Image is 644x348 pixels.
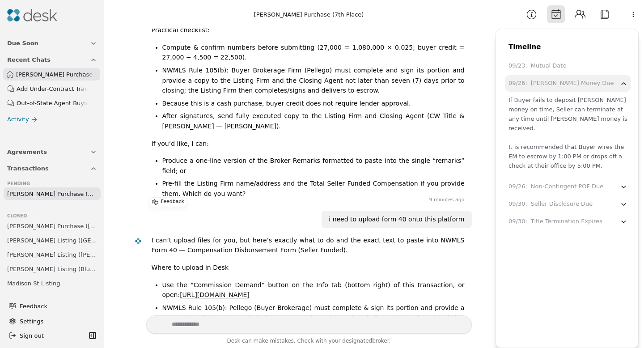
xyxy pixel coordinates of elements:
li: After signatures, send fully executed copy to the Listing Firm and Closing Agent (CW Title & [PER... [162,111,465,131]
span: Sign out [20,331,44,340]
div: Timeline [496,42,638,52]
div: Mutual Date [531,61,567,71]
div: i need to upload form 40 onto this platform [329,214,464,225]
div: Add Under-Contract Transaction in Desk [17,84,88,93]
div: Out-of-State Agent Buying in [US_STATE] [17,98,88,108]
a: Out-of-State Agent Buying in [US_STATE] [3,97,100,109]
a: Add Under-Contract Transaction in Desk [3,82,100,95]
li: Because this is a cash purchase, buyer credit does not require lender approval. [162,98,465,109]
button: Feedback [4,298,97,314]
div: [PERSON_NAME] Money Due [531,79,614,88]
p: If you’d like, I can: [152,139,465,149]
span: Transactions [7,164,49,173]
time: 9 minutes ago [429,196,465,204]
button: 09/26:Non-Contingent POF Due [505,178,631,195]
p: Feedback [161,198,184,207]
p: Practical checklist: [152,25,465,35]
textarea: Write your prompt here [146,315,472,334]
button: Recent Chats [2,51,102,68]
li: Produce a one‑line version of the Broker Remarks formatted to paste into the single “remarks” fie... [162,156,465,176]
span: [PERSON_NAME] Purchase (7th Place) [16,70,97,79]
div: Desk can make mistakes. Check with your broker. [146,336,472,348]
div: Seller Disclosure Due [531,199,593,209]
div: Non-Contingent POF Due [531,182,603,191]
div: Pending [7,180,97,187]
div: [PERSON_NAME] Purchase (7th Place) [254,10,364,19]
span: [PERSON_NAME] Listing (Blueberry Ln) [7,264,97,274]
button: 09/23:Mutual Date [505,58,631,74]
button: Transactions [2,160,102,177]
button: 09/30:Title Termination Expires [505,213,631,230]
span: Madison St Listing [7,279,60,288]
div: Closed [7,212,97,220]
a: [PERSON_NAME] Purchase (7th Place) [3,68,100,81]
span: [PERSON_NAME] Purchase ([PERSON_NAME]) [7,221,97,231]
span: Activity [7,115,29,124]
span: Recent Chats [7,55,51,64]
li: Pre-fill the Listing Firm name/address and the Total Seller Funded Compensation if you provide th... [162,178,465,199]
span: [PERSON_NAME] Purchase (7th Place) [7,189,97,199]
div: 09/30 : [508,217,527,226]
img: Desk [134,237,142,245]
span: [PERSON_NAME] Listing ([PERSON_NAME]) [7,250,97,259]
img: Desk [7,9,57,21]
div: 09/23 : [508,61,527,71]
span: [PERSON_NAME] Listing ([GEOGRAPHIC_DATA]) [7,236,97,245]
div: 09/26 : [508,79,527,88]
button: Agreements [2,144,102,160]
a: Activity [2,113,102,126]
div: If Buyer fails to deposit [PERSON_NAME] money on time, Seller can terminate at any time until [PE... [508,95,627,170]
button: 09/26:[PERSON_NAME] Money Due [505,75,631,92]
div: 09/30 : [508,199,527,209]
li: Use the “Commission Demand” button on the Info tab (bottom right) of this transaction, or open: [162,280,465,300]
button: 09/30:Seller Disclosure Due [505,196,631,212]
span: Due Soon [7,38,38,48]
li: NWMLS Rule 105(b): Buyer Brokerage Firm (Pellego) must complete and sign its portion and provide ... [162,65,465,96]
li: NWMLS Rule 105(b): Pellego (Buyer Brokerage) must complete & sign its portion and provide a copy ... [162,303,465,333]
button: Sign out [5,328,86,343]
p: Where to upload in Desk [152,263,465,273]
li: Compute & confirm numbers before submitting (27,000 = 1,080,000 × 0.025; buyer credit = 27,000 − ... [162,42,465,63]
span: designated [342,338,372,344]
span: [PERSON_NAME] Purchase ([GEOGRAPHIC_DATA]) [7,293,97,302]
a: [URL][DOMAIN_NAME] [180,291,250,298]
span: Agreements [7,147,47,157]
div: 09/26 : [508,182,527,191]
p: I can’t upload files for you, but here’s exactly what to do and the exact text to paste into NWML... [152,235,465,255]
span: Feedback [20,301,92,311]
button: Settings [5,314,99,328]
span: Settings [20,317,43,326]
div: Title Termination Expires [531,217,602,226]
button: Due Soon [2,35,102,51]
